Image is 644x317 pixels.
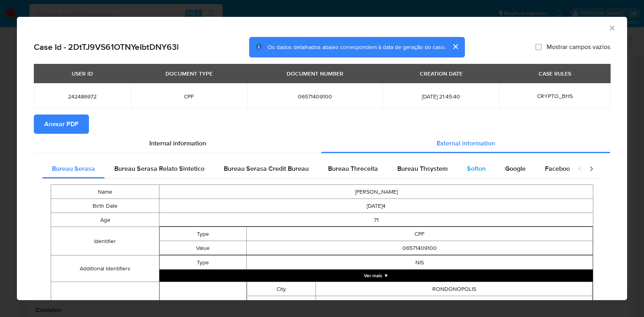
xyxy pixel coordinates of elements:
span: 06571409100 [257,93,374,100]
td: Street Address [247,296,316,310]
button: Fechar a janela [608,24,615,31]
td: Identifier [51,227,159,256]
div: Detailed external info [42,159,570,178]
div: CREATION DATE [415,67,467,80]
td: RONDONOPOLIS [316,282,592,296]
h2: Case Id - 2DtTJ9VS61OTNYeIbtDNY63l [34,42,179,52]
td: 06571409100 [246,241,593,255]
span: Os dados detalhados abaixo correspondem à data de geração do caso. [268,43,446,51]
div: Detailed info [34,134,610,153]
span: [DATE] 21:45:40 [392,93,489,100]
div: CASE RULES [534,67,576,80]
span: Google [505,164,526,173]
td: NIS [246,256,593,270]
span: CRYPTO_BHS [537,92,573,100]
td: Birth Date [51,199,159,213]
td: Age [51,213,159,227]
td: Type [160,227,246,241]
td: Additional Identifiers [51,256,159,282]
span: Internal information [149,139,206,148]
input: Mostrar campos vazios [535,44,542,50]
div: USER ID [67,67,98,80]
span: CPF [140,93,237,100]
span: Bureau Serasa [52,164,95,173]
div: DOCUMENT TYPE [161,67,217,80]
td: [PERSON_NAME] [316,296,592,310]
td: CPF [246,227,593,241]
td: City [247,282,316,296]
td: Value [160,241,246,255]
span: Facebook [545,164,573,173]
span: Mostrar campos vazios [547,43,610,51]
button: Anexar PDF [34,115,89,134]
td: 71 [159,213,593,227]
button: Expand array [159,270,593,282]
span: External information [437,139,495,148]
span: Anexar PDF [44,115,78,133]
span: Bureau Serasa Credit Bureau [224,164,309,173]
span: Bureau Thsystem [397,164,448,173]
td: Type [160,256,246,270]
td: Name [51,185,159,199]
button: cerrar [446,37,465,56]
td: [DATE]4 [159,199,593,213]
span: Bureau Serasa Relato Sintetico [114,164,204,173]
div: DOCUMENT NUMBER [282,67,348,80]
span: Softon [467,164,486,173]
div: closure-recommendation-modal [17,17,627,300]
span: 242486972 [43,93,121,100]
span: Bureau Threceita [328,164,378,173]
td: [PERSON_NAME] [159,185,593,199]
